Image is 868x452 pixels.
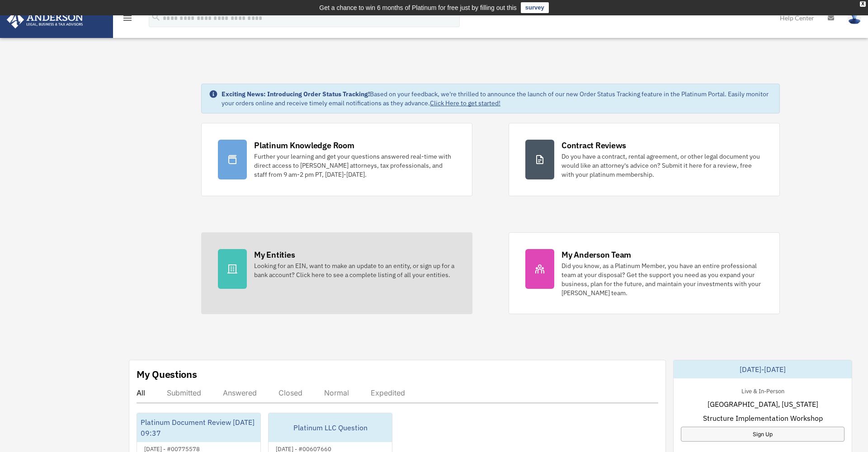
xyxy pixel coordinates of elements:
[703,413,823,424] span: Structure Implementation Workshop
[319,2,517,13] div: Get a chance to win 6 months of Platinum for free just by filling out this
[201,232,472,314] a: My Entities Looking for an EIN, want to make an update to an entity, or sign up for a bank accoun...
[223,388,257,397] div: Answered
[561,261,763,297] div: Did you know, as a Platinum Member, you have an entire professional team at your disposal? Get th...
[4,11,86,28] img: Anderson Advisors Platinum Portal
[278,388,302,397] div: Closed
[167,388,201,397] div: Submitted
[848,11,861,24] img: User Pic
[430,99,500,107] a: Click Here to get started!
[681,427,844,442] a: Sign Up
[201,123,472,196] a: Platinum Knowledge Room Further your learning and get your questions answered real-time with dire...
[509,123,780,196] a: Contract Reviews Do you have a contract, rental agreement, or other legal document you would like...
[521,2,549,13] a: survey
[122,13,133,24] i: menu
[561,249,631,260] div: My Anderson Team
[254,249,295,260] div: My Entities
[674,360,852,378] div: [DATE]-[DATE]
[254,152,456,179] div: Further your learning and get your questions answered real-time with direct access to [PERSON_NAM...
[509,232,780,314] a: My Anderson Team Did you know, as a Platinum Member, you have an entire professional team at your...
[561,152,763,179] div: Do you have a contract, rental agreement, or other legal document you would like an attorney's ad...
[254,140,354,151] div: Platinum Knowledge Room
[734,386,792,395] div: Live & In-Person
[137,388,145,397] div: All
[151,12,161,22] i: search
[254,261,456,279] div: Looking for an EIN, want to make an update to an entity, or sign up for a bank account? Click her...
[122,16,133,24] a: menu
[137,367,197,381] div: My Questions
[561,140,626,151] div: Contract Reviews
[708,399,818,410] span: [GEOGRAPHIC_DATA], [US_STATE]
[860,1,866,7] div: close
[222,89,772,108] div: Based on your feedback, we're thrilled to announce the launch of our new Order Status Tracking fe...
[269,413,392,442] div: Platinum LLC Question
[137,413,260,442] div: Platinum Document Review [DATE] 09:37
[371,388,405,397] div: Expedited
[222,90,370,98] strong: Exciting News: Introducing Order Status Tracking!
[324,388,349,397] div: Normal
